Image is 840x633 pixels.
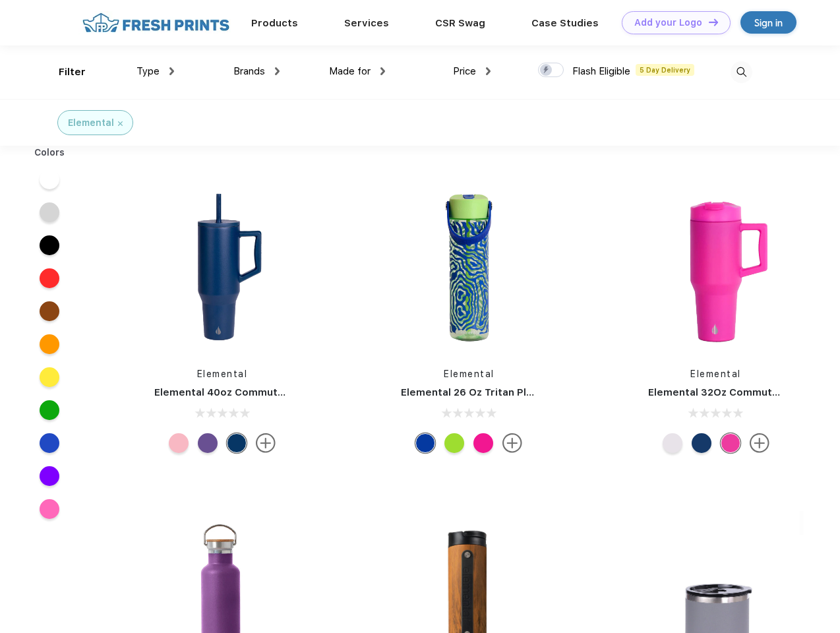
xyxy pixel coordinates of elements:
[634,17,702,28] div: Add your Logo
[628,179,804,354] img: func=resize&h=266
[197,369,248,379] a: Elemental
[227,433,247,453] div: Navy
[435,17,485,29] a: CSR Swag
[572,65,630,77] span: Flash Eligible
[380,67,385,75] img: dropdown.png
[169,433,189,453] div: Rose
[329,65,371,77] span: Made for
[740,11,796,34] a: Sign in
[663,433,682,453] div: Matte White
[648,386,827,398] a: Elemental 32Oz Commuter Tumbler
[750,433,769,453] img: more.svg
[401,386,619,398] a: Elemental 26 Oz Tritan Plastic Water Bottle
[59,65,86,80] div: Filter
[251,17,298,29] a: Products
[136,65,160,77] span: Type
[453,65,476,77] span: Price
[502,433,522,453] img: more.svg
[415,433,435,453] div: Aqua Waves
[135,179,310,354] img: func=resize&h=266
[198,433,218,453] div: Purple
[233,65,265,77] span: Brands
[275,67,280,75] img: dropdown.png
[169,67,174,75] img: dropdown.png
[690,369,741,379] a: Elemental
[636,64,694,76] span: 5 Day Delivery
[78,11,233,34] img: fo%20logo%202.webp
[444,433,464,453] div: Key lime
[692,433,711,453] div: Navy
[118,121,123,126] img: filter_cancel.svg
[381,179,556,354] img: func=resize&h=266
[473,433,493,453] div: Hot pink
[709,18,718,26] img: DT
[344,17,389,29] a: Services
[24,146,75,160] div: Colors
[68,116,114,130] div: Elemental
[256,433,276,453] img: more.svg
[721,433,740,453] div: Hot Pink
[754,15,783,30] div: Sign in
[154,386,333,398] a: Elemental 40oz Commuter Tumbler
[486,67,491,75] img: dropdown.png
[444,369,495,379] a: Elemental
[731,61,752,83] img: desktop_search.svg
